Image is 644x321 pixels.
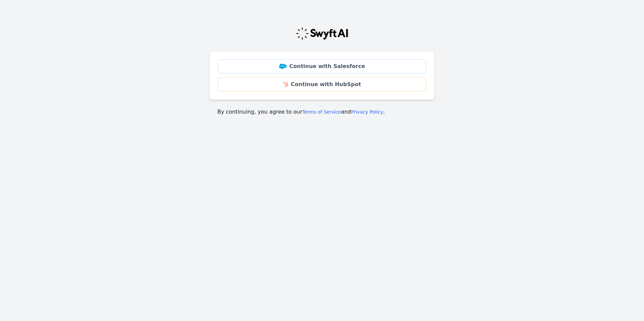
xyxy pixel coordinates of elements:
[218,77,426,91] a: Continue with HubSpot
[218,59,426,73] a: Continue with Salesforce
[283,82,288,87] img: HubSpot
[351,109,383,115] a: Privacy Policy
[279,64,287,69] img: Salesforce
[302,109,341,115] a: Terms of Service
[296,27,348,40] img: Swyft Logo
[217,108,427,116] p: By continuing, you agree to our and .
